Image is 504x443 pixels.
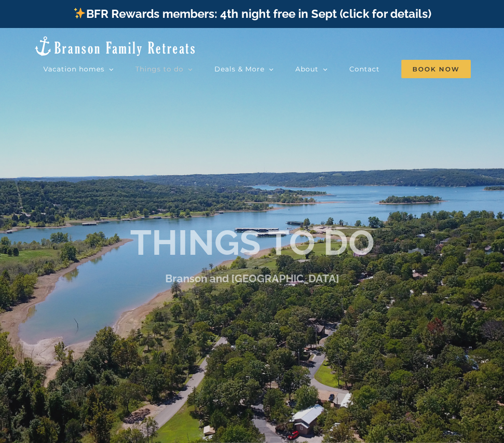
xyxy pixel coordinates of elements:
[73,7,431,21] a: BFR Rewards members: 4th night free in Sept (click for details)
[295,59,328,79] a: About
[165,272,339,285] h3: Branson and [GEOGRAPHIC_DATA]
[349,66,380,72] span: Contact
[401,60,471,78] span: Book Now
[33,35,197,57] img: Branson Family Retreats Logo
[214,66,265,72] span: Deals & More
[43,66,105,72] span: Vacation homes
[401,59,471,79] a: Book Now
[214,59,274,79] a: Deals & More
[43,59,471,79] nav: Main Menu
[135,59,193,79] a: Things to do
[135,66,184,72] span: Things to do
[349,59,380,79] a: Contact
[295,66,318,72] span: About
[43,59,114,79] a: Vacation homes
[130,222,374,263] b: THINGS TO DO
[74,7,85,19] img: ✨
